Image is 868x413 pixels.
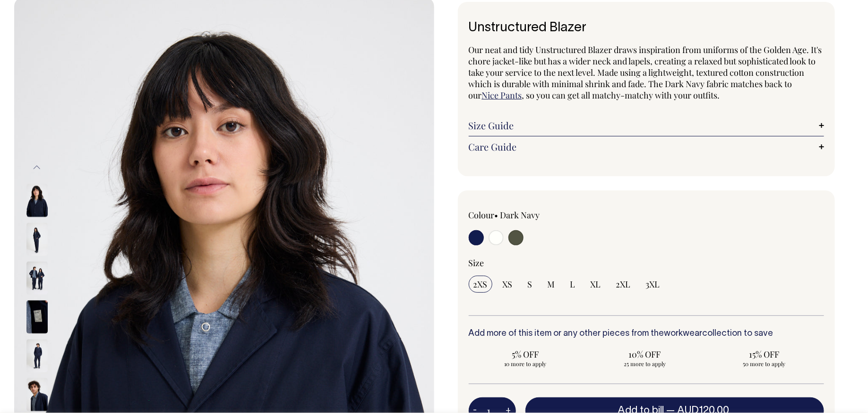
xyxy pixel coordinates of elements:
span: • [495,209,498,221]
a: Care Guide [469,141,825,153]
input: 2XL [611,276,636,293]
h1: Unstructured Blazer [469,21,825,36]
input: 15% OFF 50 more to apply [707,346,821,370]
button: Previous [30,157,44,178]
a: workwear [664,330,703,338]
span: L [570,278,576,290]
input: XS [498,276,517,293]
span: 3XL [646,278,660,290]
span: 15% OFF [712,349,816,360]
input: 2XS [469,276,492,293]
div: Size [469,257,825,269]
input: XL [586,276,606,293]
span: , so you can get all matchy-matchy with your outfits. [522,90,720,101]
label: Dark Navy [500,209,540,221]
span: 5% OFF [473,349,578,360]
span: 2XL [616,278,631,290]
span: S [528,278,533,290]
input: L [566,276,580,293]
input: S [523,276,537,293]
img: dark-navy [26,378,48,411]
img: dark-navy [26,339,48,372]
a: Size Guide [469,120,825,131]
img: dark-navy [26,300,48,333]
span: M [548,278,555,290]
span: XS [503,278,513,290]
div: Colour [469,209,611,221]
img: dark-navy [26,223,48,256]
img: dark-navy [26,261,48,295]
span: 50 more to apply [712,360,816,368]
span: XL [591,278,601,290]
a: Nice Pants [482,90,522,101]
input: M [543,276,560,293]
span: 10% OFF [593,349,697,360]
span: 25 more to apply [593,360,697,368]
input: 10% OFF 25 more to apply [588,346,702,370]
input: 5% OFF 10 more to apply [469,346,583,370]
h6: Add more of this item or any other pieces from the collection to save [469,329,825,339]
input: 3XL [641,276,665,293]
span: Our neat and tidy Unstructured Blazer draws inspiration from uniforms of the Golden Age. It's cho... [469,44,822,101]
span: 2XS [473,278,488,290]
span: 10 more to apply [473,360,578,368]
img: dark-navy [26,184,48,217]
